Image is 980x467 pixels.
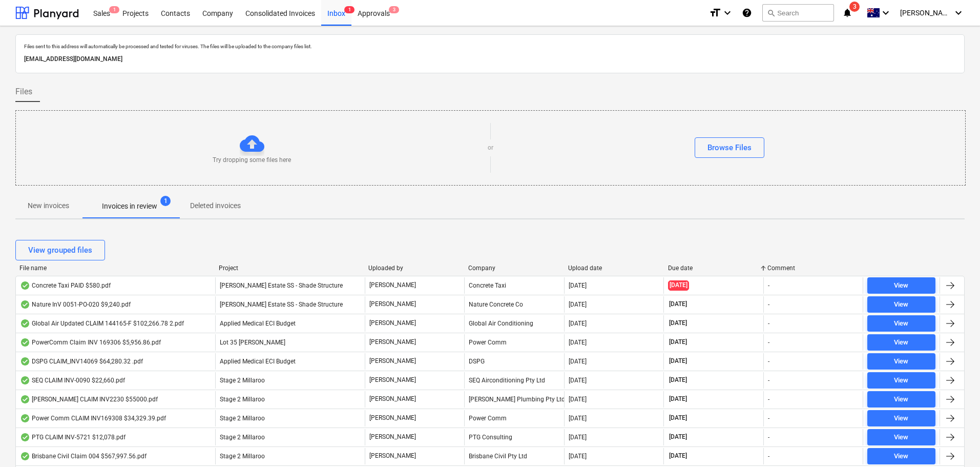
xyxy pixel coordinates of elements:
[220,320,296,327] span: Applied Medical ECI Budget
[24,43,956,50] p: Files sent to this address will automatically be processed and tested for viruses. The files will...
[369,395,416,403] p: [PERSON_NAME]
[24,54,956,65] p: [EMAIL_ADDRESS][DOMAIN_NAME]
[668,338,688,347] span: [DATE]
[109,6,119,13] span: 1
[569,453,587,460] div: [DATE]
[20,395,158,403] div: [PERSON_NAME] CLAIM INV2230 $55000.pdf
[488,144,493,152] p: or
[695,137,764,158] button: Browse Files
[369,300,416,309] p: [PERSON_NAME]
[768,396,769,403] div: -
[20,433,30,441] div: OCR finished
[213,156,291,165] p: Try dropping some files here
[220,377,265,384] span: Stage 2 Millaroo
[220,453,265,460] span: Stage 2 Millaroo
[894,356,908,368] div: View
[894,337,908,349] div: View
[668,433,688,441] span: [DATE]
[721,7,734,19] i: keyboard_arrow_down
[668,414,688,422] span: [DATE]
[709,7,721,19] i: format_size
[190,200,241,211] p: Deleted invoices
[20,338,161,347] div: PowerComm Claim INV 169306 $5,956.86.pdf
[867,277,935,294] button: View
[220,282,343,289] span: Patrick Estate SS - Shade Structure
[668,300,688,309] span: [DATE]
[20,433,126,441] div: PTG CLAIM INV-5721 $12,078.pdf
[369,338,416,347] p: [PERSON_NAME]
[569,282,587,289] div: [DATE]
[867,334,935,351] button: View
[762,4,834,22] button: Search
[569,434,587,441] div: [DATE]
[668,395,688,403] span: [DATE]
[767,9,775,17] span: search
[20,319,184,328] div: Global Air Updated CLAIM 144165-F $102,266.78 2.pdf
[464,391,564,408] div: [PERSON_NAME] Plumbing Pty Ltd
[867,429,935,445] button: View
[867,315,935,332] button: View
[668,319,688,328] span: [DATE]
[20,414,30,422] div: OCR finished
[900,9,951,17] span: [PERSON_NAME]
[768,415,769,422] div: -
[464,410,564,427] div: Power Comm
[569,415,587,422] div: [DATE]
[20,281,30,290] div: OCR finished
[768,339,769,346] div: -
[867,410,935,427] button: View
[668,357,688,366] span: [DATE]
[668,280,689,290] span: [DATE]
[894,318,908,330] div: View
[894,451,908,462] div: View
[668,376,688,384] span: [DATE]
[20,376,125,384] div: SEQ CLAIM INV-0090 $22,660.pdf
[767,265,859,272] div: Comment
[768,377,769,384] div: -
[569,301,587,308] div: [DATE]
[369,414,416,422] p: [PERSON_NAME]
[102,201,157,212] p: Invoices in review
[464,429,564,445] div: PTG Consulting
[464,296,564,313] div: Nature Concrete Co
[880,7,892,19] i: keyboard_arrow_down
[742,7,752,19] i: Knowledge base
[894,432,908,443] div: View
[707,141,752,154] div: Browse Files
[28,243,92,257] div: View grouped files
[20,357,30,366] div: OCR finished
[867,296,935,313] button: View
[20,395,30,403] div: OCR finished
[867,391,935,408] button: View
[20,376,30,384] div: OCR finished
[569,396,587,403] div: [DATE]
[220,434,265,441] span: Stage 2 Millaroo
[344,6,355,13] span: 1
[160,196,171,206] span: 1
[20,300,30,309] div: OCR finished
[369,433,416,441] p: [PERSON_NAME]
[569,339,587,346] div: [DATE]
[464,315,564,332] div: Global Air Conditioning
[569,320,587,327] div: [DATE]
[894,299,908,311] div: View
[464,448,564,464] div: Brisbane Civil Pty Ltd
[768,453,769,460] div: -
[20,452,30,460] div: OCR finished
[369,319,416,328] p: [PERSON_NAME]
[220,339,285,346] span: Lot 35 Griffin, Brendale
[220,358,296,365] span: Applied Medical ECI Budget
[768,301,769,308] div: -
[768,358,769,365] div: -
[20,338,30,347] div: OCR finished
[867,353,935,370] button: View
[894,280,908,292] div: View
[368,265,460,272] div: Uploaded by
[20,319,30,328] div: OCR finished
[20,300,131,309] div: Nature InV 0051-PO-020 $9,240.pdf
[768,282,769,289] div: -
[894,413,908,424] div: View
[20,452,147,460] div: Brisbane Civil Claim 004 $567,997.56.pdf
[668,265,760,272] div: Due date
[220,301,343,308] span: Patrick Estate SS - Shade Structure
